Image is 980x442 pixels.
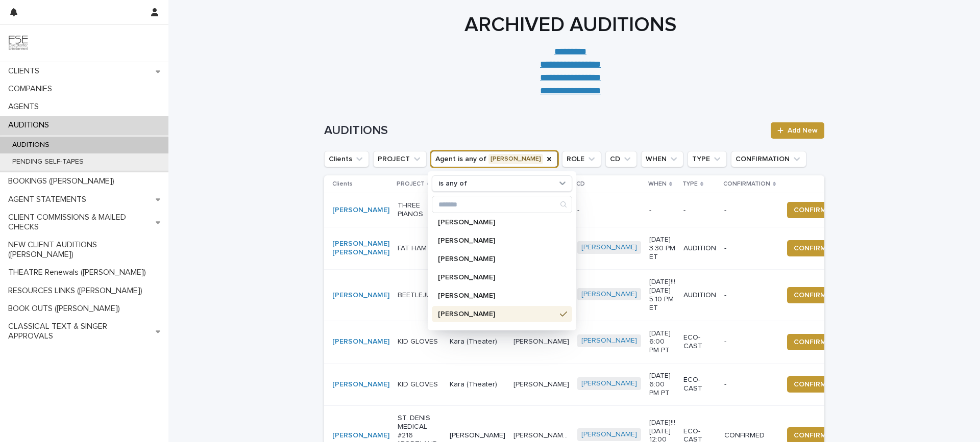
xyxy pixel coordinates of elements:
p: AGENT STATEMENTS [4,195,94,204]
span: CONFIRMATION [794,290,848,300]
input: Search [432,196,572,213]
button: CONFIRMATION [787,334,854,350]
p: CLASSICAL TEXT & SINGER APPROVALS [4,322,156,341]
p: BEETLEJUICE [398,291,442,300]
span: CONFIRMATION [794,243,848,253]
p: - [724,337,775,346]
a: [PERSON_NAME] [PERSON_NAME] [332,240,389,257]
p: AUDITIONS [4,141,58,149]
button: Clients [324,151,369,167]
p: BOOKINGS ([PERSON_NAME]) [4,176,122,186]
p: DR. JONES & DR. MARCUS [513,429,571,440]
p: AUDITION [683,244,716,253]
p: [PERSON_NAME] [438,292,556,299]
button: CONFIRMATION [787,240,854,256]
a: [PERSON_NAME] [581,336,637,345]
span: CONFIRMATION [794,205,848,215]
a: [PERSON_NAME] [581,290,637,299]
p: TYPE [682,178,698,190]
p: THEATRE Renewals ([PERSON_NAME]) [4,268,154,277]
button: TYPE [688,151,727,167]
button: CONFIRMATION [787,287,854,303]
p: CONFIRMATION [723,178,770,190]
p: COMPANIES [4,84,60,94]
p: [DATE] 6:00 PM PT [649,329,675,355]
a: [PERSON_NAME] [332,291,389,300]
p: [PERSON_NAME] [438,255,556,263]
a: Add New [771,122,824,139]
a: [PERSON_NAME] [581,379,637,388]
p: - [724,291,775,300]
p: [DATE] 3:30 PM ET [649,236,675,261]
p: [PERSON_NAME] [513,378,571,389]
p: - [649,206,675,215]
p: AUDITIONS [4,120,57,130]
button: WHEN [641,151,683,167]
a: [PERSON_NAME] [332,380,389,389]
p: - [577,206,641,215]
p: [PERSON_NAME] [438,219,556,226]
p: [PERSON_NAME] [438,237,556,244]
button: PROJECT [373,151,427,167]
p: FAT HAM [398,244,442,253]
p: - [683,206,716,215]
p: CONFIRMED [724,431,775,440]
p: Clients [332,178,353,190]
button: CD [605,151,637,167]
p: - [724,206,775,215]
h1: ARCHIVED AUDITIONS [321,13,821,37]
tr: [PERSON_NAME] BEETLEJUICE[PERSON_NAME][PERSON_NAME] u-s, Girl Scout u-s, Miss Argentina u-s[PERSO... [324,270,871,321]
span: CONFIRMATION [794,430,848,440]
div: Search [432,196,572,213]
p: - [724,244,775,253]
p: NEW CLIENT AUDITIONS ([PERSON_NAME]) [4,240,168,259]
tr: [PERSON_NAME] KID GLOVESKara (Theater)[PERSON_NAME][PERSON_NAME] [PERSON_NAME] [DATE] 6:00 PM PTE... [324,321,871,363]
p: Kara (Theater) [450,337,505,346]
span: CONFIRMATION [794,337,848,347]
h1: AUDITIONS [324,123,765,138]
a: [PERSON_NAME] [581,430,637,439]
p: KID GLOVES [398,380,442,389]
p: CD [576,178,585,190]
p: PENDING SELF-TAPES [4,158,92,166]
p: [DATE] 6:00 PM PT [649,372,675,397]
p: WHEN [648,178,667,190]
tr: [PERSON_NAME] THREE PIANOS[PERSON_NAME]-- ----CONFIRMATION [324,193,871,227]
tr: [PERSON_NAME] [PERSON_NAME] FAT HAM[PERSON_NAME]JUICYJUICY [PERSON_NAME] [DATE] 3:30 PM ETAUDITIO... [324,227,871,269]
p: [DATE]!!! [DATE] 5:10 PM ET [649,278,675,312]
button: Agent [431,151,558,167]
p: AGENTS [4,102,47,112]
span: CONFIRMATION [794,379,848,389]
p: CLIENT COMMISSIONS & MAILED CHECKS [4,213,156,232]
button: CONFIRMATION [731,151,806,167]
a: [PERSON_NAME] [581,243,637,252]
p: ECO-CAST [683,333,716,351]
p: [PERSON_NAME] [438,274,556,281]
img: 9JgRvJ3ETPGCJDhvPVA5 [8,33,29,54]
span: Add New [788,127,818,134]
p: BOOK OUTS ([PERSON_NAME]) [4,304,128,314]
p: [PERSON_NAME] [450,431,505,440]
a: [PERSON_NAME] [332,206,389,215]
button: CONFIRMATION [787,202,854,218]
p: Kara (Theater) [450,380,505,389]
button: ROLE [562,151,601,167]
p: AUDITION [683,291,716,300]
p: CLIENTS [4,66,47,76]
p: - [724,380,775,389]
a: [PERSON_NAME] [332,337,389,346]
p: RESOURCES LINKS ([PERSON_NAME]) [4,286,151,296]
p: KID GLOVES [398,337,442,346]
p: [PERSON_NAME] [513,335,571,346]
p: ECO-CAST [683,376,716,393]
p: THREE PIANOS [398,201,442,219]
p: [PERSON_NAME] [438,310,556,318]
p: is any of [438,179,467,188]
tr: [PERSON_NAME] KID GLOVESKara (Theater)[PERSON_NAME][PERSON_NAME] [PERSON_NAME] [DATE] 6:00 PM PTE... [324,363,871,405]
p: PROJECT [397,178,425,190]
button: CONFIRMATION [787,376,854,393]
a: [PERSON_NAME] [332,431,389,440]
